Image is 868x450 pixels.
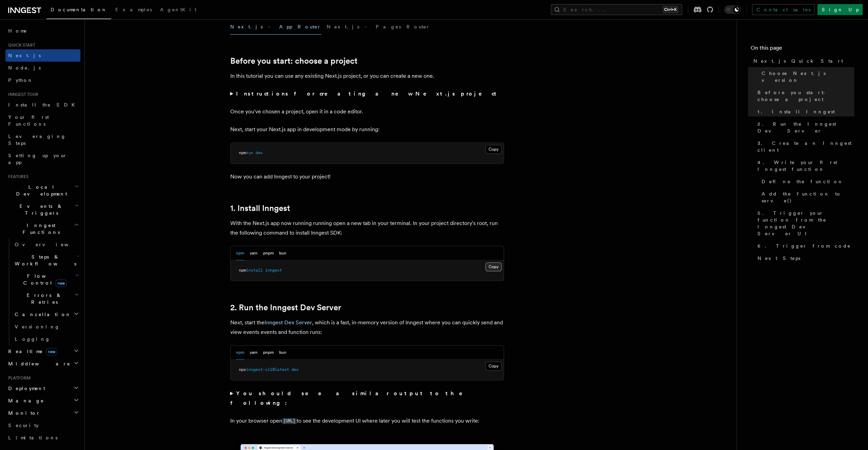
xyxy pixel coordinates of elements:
a: Choose Next.js version [759,67,854,86]
span: new [46,348,57,355]
span: 6. Trigger from code [757,242,851,249]
a: AgentKit [156,2,200,18]
button: Local Development [5,181,80,200]
button: Manage [5,395,80,407]
strong: You should see a similar output to the following: [230,390,472,406]
a: Contact sales [752,4,815,15]
p: Next, start the , which is a fast, in-memory version of Inngest where you can quickly send and vi... [230,318,504,337]
a: Next.js [5,49,80,62]
span: Limitations [8,435,57,440]
span: Steps & Workflows [12,253,76,267]
span: Python [8,77,33,83]
button: pnpm [263,246,274,260]
a: Security [5,419,80,432]
code: [URL] [282,418,297,424]
a: Overview [12,238,80,251]
a: Python [5,74,80,86]
a: [URL] [282,417,297,424]
kbd: Ctrl+K [663,6,678,13]
button: Copy [485,362,502,371]
button: Deployment [5,382,80,395]
span: Logging [15,336,50,342]
span: run [246,150,253,155]
span: Manage [5,397,44,404]
button: Toggle dark mode [724,5,741,14]
a: 3. Create an Inngest client [755,137,854,156]
span: 4. Write your first Inngest function [757,159,854,173]
span: Features [5,174,28,179]
a: Versioning [12,321,80,333]
span: Home [8,27,27,34]
button: Flow Controlnew [12,270,80,289]
summary: Instructions for creating a new Next.js project [230,89,504,99]
span: npx [239,367,246,372]
button: Search...Ctrl+K [551,4,682,15]
span: Errors & Retries [12,292,74,305]
span: Next.js [8,53,41,58]
span: Inngest Functions [5,222,74,236]
h4: On this page [751,44,854,55]
button: yarn [250,346,258,360]
span: npm [239,268,246,273]
span: dev [292,367,299,372]
button: npm [236,246,244,260]
span: Middleware [5,360,70,367]
a: Before you start: choose a project [755,86,854,105]
button: Middleware [5,358,80,370]
span: Your first Functions [8,114,49,127]
span: npm [239,150,246,155]
button: Steps & Workflows [12,251,80,270]
a: Add the function to serve() [759,188,854,207]
span: Local Development [5,184,75,197]
p: Next, start your Next.js app in development mode by running: [230,125,504,134]
span: 2. Run the Inngest Dev Server [757,121,854,134]
span: 3. Create an Inngest client [757,140,854,153]
p: Once you've chosen a project, open it in a code editor. [230,107,504,116]
button: Monitor [5,407,80,419]
span: Add the function to serve() [762,190,854,204]
button: Events & Triggers [5,200,80,219]
span: Realtime [5,348,57,355]
span: Node.js [8,65,41,71]
button: Next.js - Pages Router [327,19,430,35]
a: Install the SDK [5,99,80,111]
p: In this tutorial you can use any existing Next.js project, or you can create a new one. [230,71,504,81]
span: Setting up your app [8,153,67,165]
button: Realtimenew [5,345,80,358]
a: Setting up your app [5,149,80,168]
a: Home [5,25,80,37]
span: Next Steps [757,255,800,262]
a: 4. Write your first Inngest function [755,156,854,175]
a: Leveraging Steps [5,130,80,149]
a: Sign Up [817,4,863,15]
button: npm [236,346,244,360]
a: Before you start: choose a project [230,56,358,66]
a: Documentation [47,2,111,19]
a: 1. Install Inngest [755,105,854,118]
a: Define the function [759,175,854,188]
span: dev [256,150,263,155]
button: pnpm [263,346,274,360]
button: Next.js - App Router [230,19,321,35]
a: 2. Run the Inngest Dev Server [755,118,854,137]
p: With the Next.js app now running running open a new tab in your terminal. In your project directo... [230,218,504,238]
a: Inngest Dev Server [264,319,312,326]
span: Flow Control [12,273,75,286]
span: Define the function [762,178,843,185]
span: inngest [265,268,282,273]
strong: Instructions for creating a new Next.js project [236,90,499,97]
span: inngest-cli@latest [246,367,289,372]
summary: You should see a similar output to the following: [230,389,504,408]
button: Errors & Retries [12,289,80,308]
a: Your first Functions [5,111,80,130]
a: Examples [111,2,156,18]
a: 5. Trigger your function from the Inngest Dev Server UI [755,207,854,240]
button: yarn [250,246,258,260]
span: Monitor [5,410,40,416]
a: Limitations [5,432,80,444]
span: new [55,279,67,287]
span: 1. Install Inngest [757,108,835,115]
button: Cancellation [12,308,80,321]
a: 2. Run the Inngest Dev Server [230,303,341,312]
span: Choose Next.js version [762,70,854,84]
